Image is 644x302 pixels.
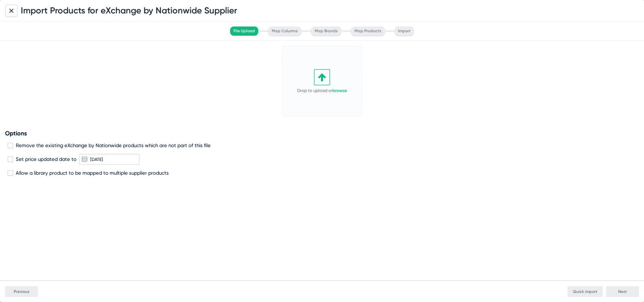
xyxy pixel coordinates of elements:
button: Previous [5,286,38,297]
span: Map Brands [311,27,341,36]
h1: Import Products for eXchange by Nationwide Supplier [21,5,237,16]
input: MM/DD/YYYY [79,154,140,165]
span: File Upload [230,27,258,36]
button: Open calendar [79,154,90,165]
button: Next [606,286,639,297]
a: browse [332,88,347,93]
span: Map Products [351,27,385,36]
span: Drop to upload or [297,88,347,93]
span: Set price updated date to [16,156,76,162]
button: Quick import [568,286,603,297]
span: Remove the existing eXchange by Nationwide products which are not part of this file [16,142,211,148]
span: Quick import [573,289,597,294]
div: Options [5,130,639,137]
span: Next [618,289,627,294]
span: Previous [14,289,30,294]
span: Map Columns [268,27,301,36]
span: Import [395,27,414,36]
span: Allow a library product to be mapped to multiple supplier products [16,170,169,176]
